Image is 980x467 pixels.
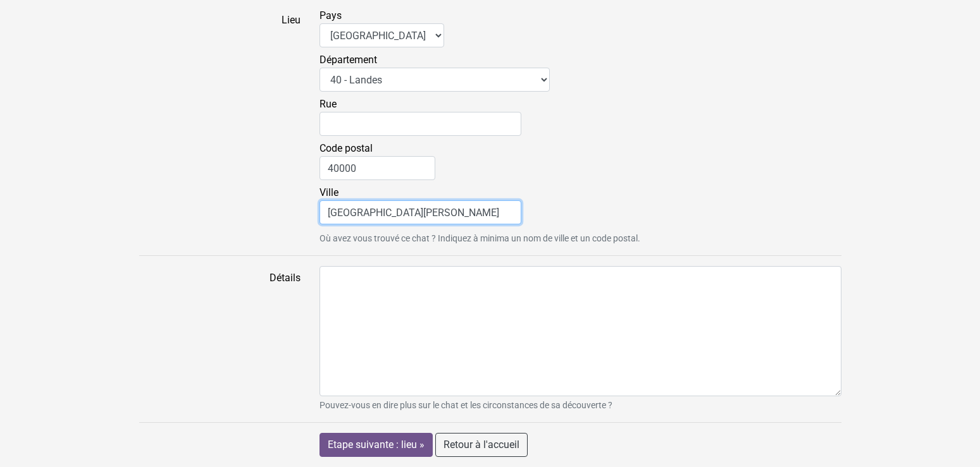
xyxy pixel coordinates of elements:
input: Code postal [319,156,435,180]
label: Pays [319,8,444,47]
input: Etape suivante : lieu » [319,433,433,457]
label: Département [319,52,550,92]
small: Pouvez-vous en dire plus sur le chat et les circonstances de sa découverte ? [319,399,841,412]
a: Retour à l'accueil [435,433,528,457]
small: Où avez vous trouvé ce chat ? Indiquez à minima un nom de ville et un code postal. [319,232,841,245]
input: Rue [319,112,521,136]
select: Pays [319,23,444,47]
input: Ville [319,200,521,224]
label: Rue [319,97,521,136]
label: Détails [130,266,310,412]
label: Lieu [130,8,310,245]
label: Ville [319,185,521,224]
label: Code postal [319,141,435,180]
select: Département [319,68,550,92]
